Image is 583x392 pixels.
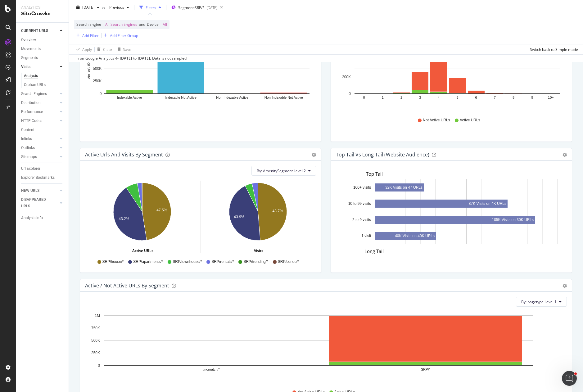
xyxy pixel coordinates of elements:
a: Analysis Info [21,215,64,221]
button: Filters [137,2,164,12]
button: Save [115,44,131,54]
div: Active Urls and Visits by Segment [85,151,163,158]
span: Device [147,22,159,27]
text: 10 to 99 visits [348,201,371,205]
text: 40K Visits on 40K URLs [395,234,435,238]
text: 43.2% [119,217,129,221]
a: DISAPPEARED URLS [21,196,58,210]
span: All Search Engines [105,20,137,29]
a: Inlinks [21,136,58,142]
text: 250K [93,79,102,83]
text: 5 [456,96,458,99]
text: 105K Visits on 30K URLs [492,218,534,222]
svg: A chart. [85,181,199,253]
text: 48.7% [273,209,283,213]
text: 4 [438,96,440,99]
a: Analysis [24,73,64,79]
div: Apply [82,47,92,52]
a: NEW URLS [21,187,58,194]
div: Segments [21,55,38,61]
text: 1 [382,96,384,99]
a: Orphan URLs [24,82,64,88]
span: SRP/apartments/* [133,259,163,264]
div: Inlinks [21,136,32,142]
a: Performance [21,109,58,115]
text: 2 [400,96,402,99]
text: 9 [531,96,533,99]
text: 0 [100,92,102,96]
text: 1M [95,313,100,318]
a: Explorer Bookmarks [21,174,64,181]
span: Not Active URLs [423,118,450,123]
text: 47.5% [156,208,167,212]
text: 500K [91,338,100,343]
span: SRP/townhouse/* [173,259,202,264]
text: 500K [93,66,102,71]
div: Analysis Info [21,215,43,221]
div: CURRENT URLS [21,28,48,34]
button: Previous [107,2,132,12]
svg: A chart. [85,312,562,384]
svg: A chart. [336,179,565,251]
div: NEW URLS [21,187,39,194]
div: Orphan URLs [24,82,46,88]
div: Outlinks [21,145,35,151]
text: 7 [494,96,496,99]
text: Indexable Active [117,96,142,99]
span: All [163,20,167,29]
span: Previous [107,5,124,10]
button: Apply [74,44,92,54]
div: Visits [21,64,30,70]
div: Top Tail vs Long Tail (Website Audience) [336,151,429,158]
a: Search Engines [21,91,58,97]
div: gear [563,284,567,288]
button: By: AmenitySegment Level 2 [251,166,316,176]
div: A chart. [336,40,565,112]
text: 6 [475,96,477,99]
svg: A chart. [201,181,315,253]
div: Search Engines [21,91,47,97]
div: Long Tail [364,248,567,255]
span: and [139,22,145,27]
div: Performance [21,109,43,115]
div: SiteCrawler [21,10,64,17]
button: By: pagetype Level 1 [516,297,567,307]
div: Distribution [21,100,41,106]
span: SRP/trending/* [243,259,268,264]
a: Distribution [21,100,58,106]
span: SRP/house/* [102,259,124,264]
text: #nomatch/* [202,367,220,371]
div: Filters [146,5,156,10]
div: DISAPPEARED URLS [21,196,52,210]
span: SRP/condo/* [278,259,299,264]
div: Content [21,127,34,133]
text: 8 [513,96,514,99]
text: Non-Indexable Active [216,96,248,99]
svg: A chart. [85,40,314,112]
span: = [102,22,104,27]
div: Add Filter [82,33,99,38]
span: SRP/rentals/* [211,259,234,264]
div: gear [312,153,316,157]
button: Add Filter [74,32,99,39]
div: Active / Not Active URLs by Segment [85,282,169,289]
div: Add Filter Group [110,33,138,38]
text: 87K Visits on 4K URLs [469,201,506,206]
span: vs [102,5,107,10]
span: = [160,22,162,27]
span: 2025 Aug. 9th [82,5,94,10]
span: Active URLs [460,118,480,123]
div: Switch back to Simple mode [530,47,578,52]
a: Visits [21,64,58,70]
a: Content [21,127,64,133]
text: 0 [363,96,365,99]
div: Url Explorer [21,165,40,172]
div: gear [563,153,567,157]
text: 3 [419,96,421,99]
div: From Google Analytics 4 - to Data is not sampled [76,56,187,61]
